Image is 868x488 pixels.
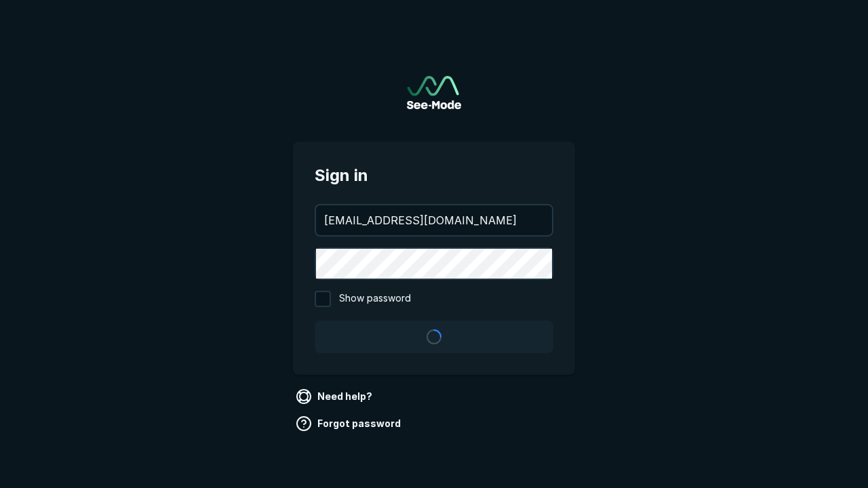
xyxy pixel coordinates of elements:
span: Sign in [315,163,553,188]
a: Go to sign in [407,76,461,109]
span: Show password [339,291,411,307]
a: Need help? [293,386,378,407]
img: See-Mode Logo [407,76,461,109]
input: your@email.com [316,205,552,235]
a: Forgot password [293,413,406,434]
